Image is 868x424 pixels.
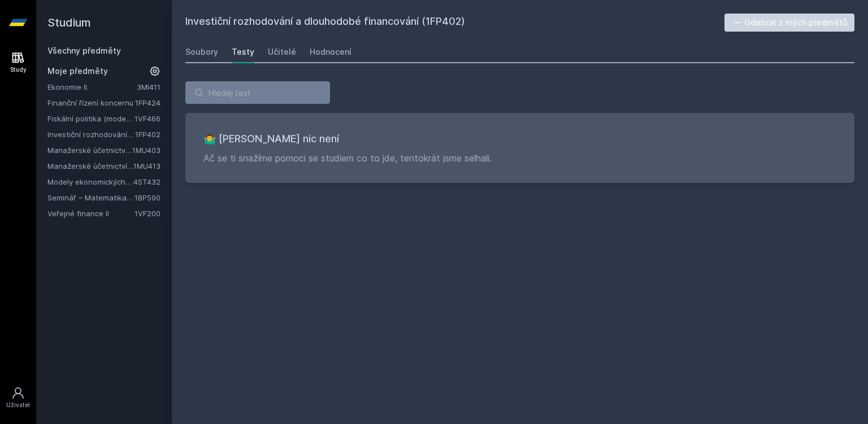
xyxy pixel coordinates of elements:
div: Testy [232,46,254,58]
h3: 🤷‍♂️ [PERSON_NAME] nic není [203,131,836,147]
a: Study [2,45,34,80]
a: Manažerské účetnictví pro vedlejší specializaci [47,160,133,172]
a: Hodnocení [310,41,351,63]
h2: Investiční rozhodování a dlouhodobé financování (1FP402) [185,14,724,32]
a: Finanční řízení koncernu [47,97,135,108]
a: 1VF466 [134,114,160,123]
a: 1FP424 [135,98,160,107]
div: Uživatel [6,401,30,409]
a: 1FP402 [135,130,160,139]
a: Modely ekonomických a finančních časových řad [47,176,133,187]
a: 4ST432 [133,177,160,186]
div: Hodnocení [310,46,351,58]
a: Ekonomie II. [47,81,137,93]
div: Soubory [185,46,218,58]
p: Ač se ti snažíme pomoci se studiem co to jde, tentokrát jsme selhali. [203,151,836,165]
a: Investiční rozhodování a dlouhodobé financování [47,129,135,140]
a: Manažerské účetnictví II. [47,145,132,156]
a: Všechny předměty [47,46,121,55]
a: 1MU413 [133,161,160,171]
div: Učitelé [268,46,296,58]
a: Veřejné finance II [47,208,134,219]
a: Učitelé [268,41,296,63]
div: Study [10,65,27,74]
a: Uživatel [2,381,34,415]
a: 1VF200 [134,209,160,218]
a: Testy [232,41,254,63]
a: Seminář – Matematika pro finance [47,192,134,203]
a: 1BP590 [134,193,160,202]
a: 1MU403 [132,146,160,155]
button: Odebrat z mých předmětů [724,14,855,32]
a: Fiskální politika (moderní trendy a případové studie) (anglicky) [47,113,134,124]
a: 3MI411 [137,82,160,91]
span: Moje předměty [47,65,108,77]
input: Hledej test [185,81,330,104]
a: Soubory [185,41,218,63]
